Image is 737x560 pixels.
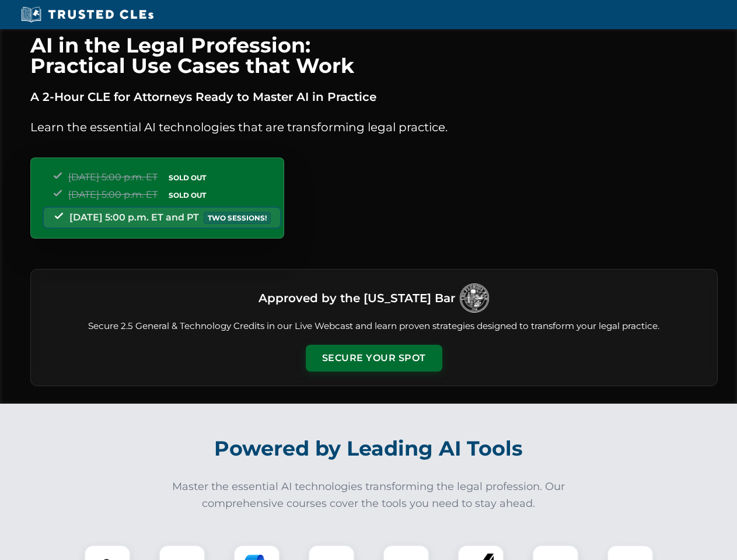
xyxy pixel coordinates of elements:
h1: AI in the Legal Profession: Practical Use Cases that Work [30,35,718,76]
p: Secure 2.5 General & Technology Credits in our Live Webcast and learn proven strategies designed ... [45,320,703,333]
span: [DATE] 5:00 p.m. ET [68,189,158,200]
img: Logo [460,283,489,313]
span: [DATE] 5:00 p.m. ET [68,171,158,183]
h3: Approved by the [US_STATE] Bar [259,288,455,309]
h2: Powered by Leading AI Tools [46,428,692,469]
p: Learn the essential AI technologies that are transforming legal practice. [30,118,718,136]
span: SOLD OUT [165,189,210,201]
p: Master the essential AI technologies transforming the legal profession. Our comprehensive courses... [165,478,573,512]
span: SOLD OUT [165,171,210,184]
p: A 2-Hour CLE for Attorneys Ready to Master AI in Practice [30,87,718,106]
img: Trusted CLEs [18,6,157,23]
button: Secure Your Spot [306,345,442,372]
